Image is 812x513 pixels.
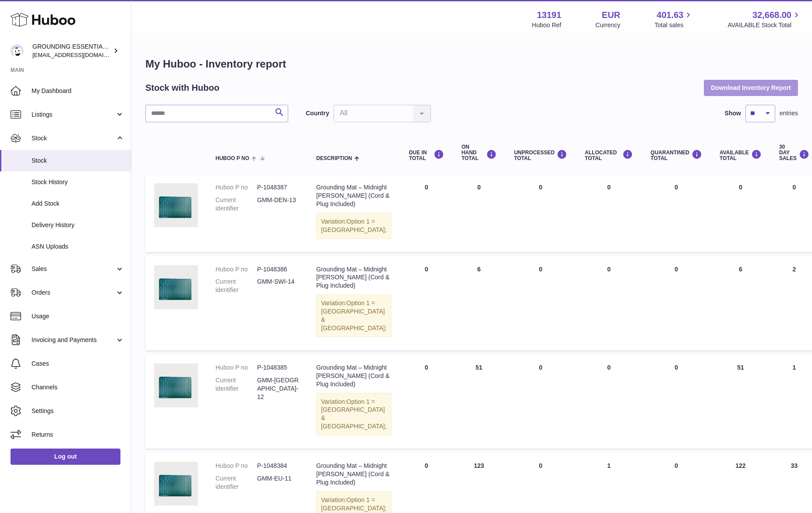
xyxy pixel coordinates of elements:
[505,256,576,350] td: 0
[711,175,770,252] td: 0
[505,175,576,252] td: 0
[257,474,299,491] dd: GMM-EU-11
[215,474,257,491] dt: Current identifier
[316,294,392,337] div: Variation:
[154,363,198,407] img: product image
[215,196,257,213] dt: Current identifier
[505,355,576,449] td: 0
[704,80,798,96] button: Download Inventory Report
[32,312,124,321] span: Usage
[321,218,387,233] span: Option 1 = [GEOGRAPHIC_DATA];
[453,175,505,252] td: 0
[752,9,791,21] span: 32,668.00
[674,266,678,273] span: 0
[576,355,642,449] td: 0
[145,82,219,94] h2: Stock with Huboo
[596,21,621,29] div: Currency
[537,9,561,21] strong: 13191
[32,178,124,186] span: Stock History
[32,221,124,229] span: Delivery History
[576,256,642,350] td: 0
[650,150,702,161] div: QUARANTINED Total
[514,150,568,161] div: UNPROCESSED Total
[727,21,801,29] span: AVAILABLE Stock Total
[400,175,453,252] td: 0
[674,184,678,191] span: 0
[32,110,115,119] span: Listings
[32,199,124,208] span: Add Stock
[257,376,299,401] dd: GMM-[GEOGRAPHIC_DATA]-12
[727,9,801,29] a: 32,668.00 AVAILABLE Stock Total
[602,9,620,21] strong: EUR
[215,376,257,401] dt: Current identifier
[215,462,257,470] dt: Huboo P no
[532,21,561,29] div: Huboo Ref
[674,462,678,469] span: 0
[215,156,249,161] span: Huboo P no
[154,462,198,506] img: product image
[306,109,329,118] label: Country
[576,175,642,252] td: 0
[32,289,115,297] span: Orders
[215,183,257,192] dt: Huboo P no
[215,278,257,294] dt: Current identifier
[11,449,120,464] a: Log out
[257,363,299,372] dd: P-1048385
[11,44,24,57] img: espenwkopperud@gmail.com
[32,431,124,439] span: Returns
[257,183,299,192] dd: P-1048387
[462,144,497,162] div: ON HAND Total
[321,299,387,331] span: Option 1 = [GEOGRAPHIC_DATA] & [GEOGRAPHIC_DATA];
[453,355,505,449] td: 51
[32,265,115,273] span: Sales
[779,144,809,162] div: 30 DAY SALES
[257,196,299,213] dd: GMM-DEN-13
[32,87,124,95] span: My Dashboard
[453,256,505,350] td: 6
[316,462,392,487] div: Grounding Mat – Midnight [PERSON_NAME] (Cord & Plug Included)
[400,355,453,449] td: 0
[32,43,111,59] div: GROUNDING ESSENTIALS INTERNATIONAL SLU
[780,109,798,118] span: entries
[316,156,352,161] span: Description
[32,407,124,415] span: Settings
[32,383,124,392] span: Channels
[725,109,741,118] label: Show
[657,9,683,21] span: 401.63
[720,150,762,161] div: AVAILABLE Total
[409,150,444,161] div: DUE IN TOTAL
[32,157,124,165] span: Stock
[215,363,257,372] dt: Huboo P no
[585,150,633,161] div: ALLOCATED Total
[654,9,693,29] a: 401.63 Total sales
[32,242,124,251] span: ASN Uploads
[316,363,392,388] div: Grounding Mat – Midnight [PERSON_NAME] (Cord & Plug Included)
[316,265,392,290] div: Grounding Mat – Midnight [PERSON_NAME] (Cord & Plug Included)
[215,265,257,274] dt: Huboo P no
[321,398,387,430] span: Option 1 = [GEOGRAPHIC_DATA] & [GEOGRAPHIC_DATA];
[316,393,392,436] div: Variation:
[154,265,198,309] img: product image
[257,462,299,470] dd: P-1048384
[32,51,129,58] span: [EMAIL_ADDRESS][DOMAIN_NAME]
[654,21,693,29] span: Total sales
[32,336,115,344] span: Invoicing and Payments
[257,265,299,274] dd: P-1048386
[154,183,198,227] img: product image
[145,57,798,71] h1: My Huboo - Inventory report
[711,355,770,449] td: 51
[711,256,770,350] td: 6
[400,256,453,350] td: 0
[316,183,392,208] div: Grounding Mat – Midnight [PERSON_NAME] (Cord & Plug Included)
[674,364,678,371] span: 0
[321,496,387,512] span: Option 1 = [GEOGRAPHIC_DATA];
[32,134,115,142] span: Stock
[316,213,392,239] div: Variation:
[257,278,299,294] dd: GMM-SWI-14
[32,360,124,368] span: Cases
